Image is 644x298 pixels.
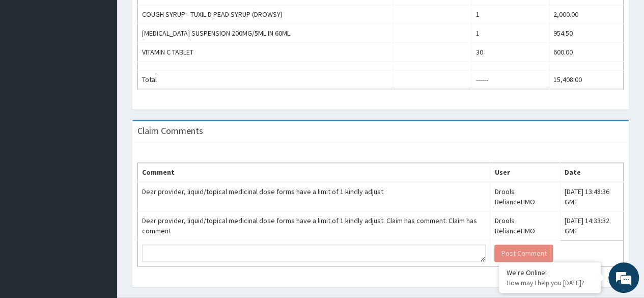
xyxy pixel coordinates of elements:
[138,211,490,240] td: Dear provider, liquid/topical medicinal dose forms have a limit of 1 kindly adjust. Claim has com...
[137,126,203,136] h3: Claim Comments
[549,24,623,43] td: 954.50
[138,182,490,211] td: Dear provider, liquid/topical medicinal dose forms have a limit of 1 kindly adjust
[138,24,393,43] td: [MEDICAL_DATA] SUSPENSION 200MG/5ML IN 60ML
[560,182,624,211] td: [DATE] 13:48:36 GMT
[471,5,549,24] td: 1
[549,43,623,62] td: 600.00
[507,279,593,287] p: How may I help you today?
[490,163,560,182] th: User
[167,5,191,30] div: Minimize live chat window
[53,57,171,70] div: Chat with us now
[19,51,41,76] img: d_794563401_company_1708531726252_794563401
[549,5,623,24] td: 2,000.00
[5,194,194,229] textarea: Type your message and hit 'Enter'
[471,70,549,89] td: ------
[138,163,490,182] th: Comment
[471,43,549,62] td: 30
[549,70,623,89] td: 15,408.00
[507,268,593,277] div: We're Online!
[490,211,560,240] td: Drools RelianceHMO
[138,5,393,24] td: COUGH SYRUP - TUXIL D PEAD SYRUP (DROWSY)
[471,24,549,43] td: 1
[138,43,393,62] td: VITAMIN C TABLET
[59,86,141,189] span: We're online!
[490,182,560,211] td: Drools RelianceHMO
[560,163,624,182] th: Date
[494,245,553,262] button: Post Comment
[560,211,624,240] td: [DATE] 14:33:32 GMT
[138,70,393,89] td: Total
